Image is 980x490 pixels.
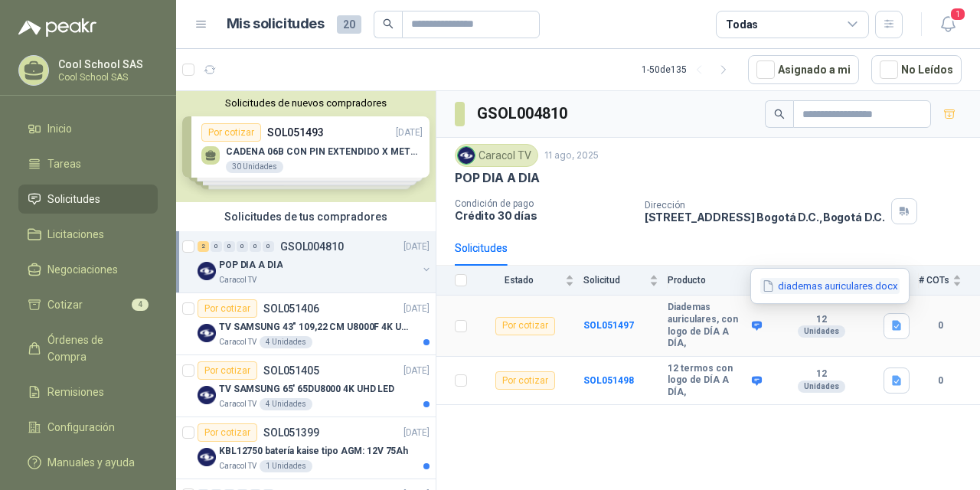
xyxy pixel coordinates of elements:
[176,202,436,231] div: Solicitudes de tus compradores
[219,336,256,348] p: Caracol TV
[18,18,96,37] img: Logo peakr
[769,314,874,326] b: 12
[748,55,859,84] button: Asignado a mi
[237,241,248,252] div: 0
[263,427,319,438] p: SOL051399
[18,413,158,442] a: Configuración
[645,200,885,211] p: Dirección
[477,102,570,126] h3: GSOL004810
[47,261,118,278] span: Negociaciones
[583,275,646,286] span: Solicitud
[260,460,312,472] div: 1 Unidades
[198,324,216,342] img: Company Logo
[18,255,158,284] a: Negociaciones
[476,266,583,296] th: Estado
[495,317,555,335] div: Por cotizar
[47,454,135,471] span: Manuales y ayuda
[182,97,430,109] button: Solicitudes de nuevos compradores
[176,91,436,202] div: Solicitudes de nuevos compradoresPor cotizarSOL051493[DATE] CADENA 06B CON PIN EXTENDIDO X METROS...
[18,114,158,143] a: Inicio
[760,278,900,294] button: diademas auriculares.docx
[47,419,115,436] span: Configuración
[949,7,966,21] span: 1
[198,448,216,466] img: Company Logo
[198,299,257,318] div: Por cotizar
[176,417,436,479] a: Por cotizarSOL051399[DATE] Company LogoKBL12750 batería kaise tipo AGM: 12V 75AhCaracol TV1 Unidades
[58,59,154,70] p: Cool School SAS
[18,290,158,319] a: Cotizar4
[668,275,747,286] span: Producto
[219,274,256,286] p: Caracol TV
[668,302,748,349] b: Diademas auriculares, con logo de DÍA A DÍA,
[227,13,325,35] h1: Mis solicitudes
[383,18,394,29] span: search
[260,398,312,410] div: 4 Unidades
[198,386,216,404] img: Company Logo
[403,364,430,378] p: [DATE]
[403,426,430,440] p: [DATE]
[642,57,736,82] div: 1 - 50 de 135
[871,55,962,84] button: No Leídos
[47,332,143,365] span: Órdenes de Compra
[455,240,508,256] div: Solicitudes
[583,320,634,331] a: SOL051497
[18,377,158,407] a: Remisiones
[455,198,632,209] p: Condición de pago
[455,144,538,167] div: Caracol TV
[668,363,748,399] b: 12 termos con logo de DÍA A DÍA,
[919,374,962,388] b: 0
[219,444,408,459] p: KBL12750 batería kaise tipo AGM: 12V 75Ah
[18,325,158,371] a: Órdenes de Compra
[919,266,980,296] th: # COTs
[583,266,668,296] th: Solicitud
[18,220,158,249] a: Licitaciones
[280,241,344,252] p: GSOL004810
[18,149,158,178] a: Tareas
[219,398,256,410] p: Caracol TV
[263,365,319,376] p: SOL051405
[263,241,274,252] div: 0
[919,275,949,286] span: # COTs
[58,73,154,82] p: Cool School SAS
[798,381,845,393] div: Unidades
[198,237,433,286] a: 2 0 0 0 0 0 GSOL004810[DATE] Company LogoPOP DIA A DIACaracol TV
[798,325,845,338] div: Unidades
[211,241,222,252] div: 0
[495,371,555,390] div: Por cotizar
[919,318,962,333] b: 0
[250,241,261,252] div: 0
[198,241,209,252] div: 2
[219,382,394,397] p: TV SAMSUNG 65' 65DU8000 4K UHD LED
[403,302,430,316] p: [DATE]
[176,293,436,355] a: Por cotizarSOL051406[DATE] Company LogoTV SAMSUNG 43" 109,22 CM U8000F 4K UHDCaracol TV4 Unidades
[645,211,885,224] p: [STREET_ADDRESS] Bogotá D.C. , Bogotá D.C.
[263,303,319,314] p: SOL051406
[455,209,632,222] p: Crédito 30 días
[583,375,634,386] a: SOL051498
[18,185,158,214] a: Solicitudes
[769,266,884,296] th: Cantidad
[224,241,235,252] div: 0
[544,149,599,163] p: 11 ago, 2025
[47,226,104,243] span: Licitaciones
[198,423,257,442] div: Por cotizar
[476,275,562,286] span: Estado
[18,448,158,477] a: Manuales y ayuda
[47,155,81,172] span: Tareas
[47,191,100,207] span: Solicitudes
[774,109,785,119] span: search
[260,336,312,348] div: 4 Unidades
[219,460,256,472] p: Caracol TV
[668,266,769,296] th: Producto
[132,299,149,311] span: 4
[198,262,216,280] img: Company Logo
[934,11,962,38] button: 1
[337,15,361,34] span: 20
[47,384,104,400] span: Remisiones
[769,368,874,381] b: 12
[403,240,430,254] p: [DATE]
[458,147,475,164] img: Company Logo
[455,170,540,186] p: POP DIA A DIA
